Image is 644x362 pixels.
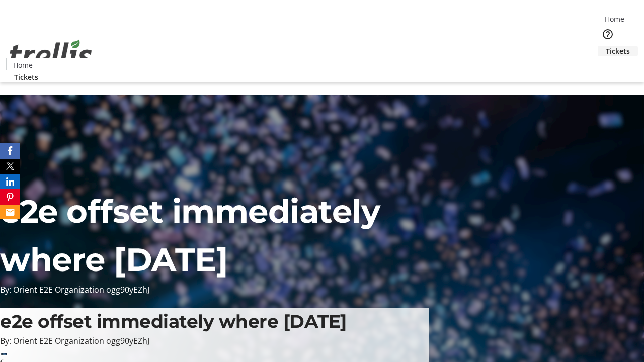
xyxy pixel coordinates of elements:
a: Home [598,14,630,24]
button: Help [598,24,618,44]
img: Orient E2E Organization ogg90yEZhJ's Logo [6,29,96,79]
a: Tickets [598,46,638,56]
button: Cart [598,56,618,76]
span: Tickets [14,72,38,82]
span: Home [605,14,624,24]
a: Tickets [6,72,46,82]
a: Home [7,60,39,70]
span: Tickets [606,46,630,56]
span: Home [13,60,33,70]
